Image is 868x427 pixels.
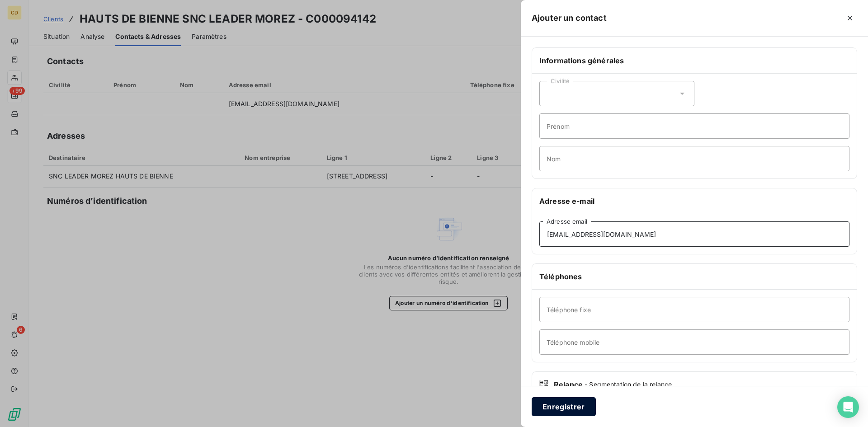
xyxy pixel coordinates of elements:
h6: Informations générales [539,55,849,66]
input: placeholder [539,329,849,355]
h6: Adresse e-mail [539,196,849,206]
div: Relance [539,379,849,390]
h5: Ajouter un contact [532,12,607,24]
input: placeholder [539,113,849,139]
h6: Téléphones [539,271,849,282]
button: Enregistrer [532,397,596,416]
input: placeholder [539,221,849,247]
input: placeholder [539,297,849,322]
input: placeholder [539,146,849,171]
div: Open Intercom Messenger [837,396,859,418]
span: - Segmentation de la relance [585,380,672,389]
